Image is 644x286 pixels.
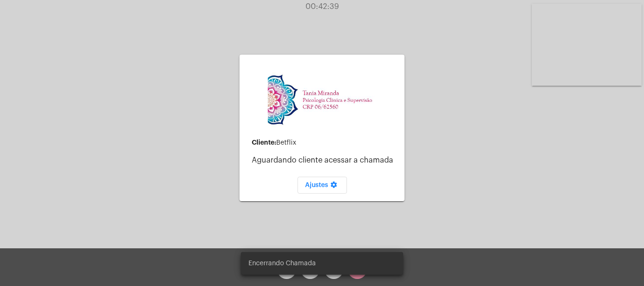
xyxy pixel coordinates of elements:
[305,182,339,188] span: Ajustes
[268,72,376,127] img: 82f91219-cc54-a9e9-c892-318f5ec67ab1.jpg
[252,139,397,147] div: Betflix
[252,156,397,164] p: Aguardando cliente acessar a chamada
[297,177,347,194] button: Ajustes
[305,3,339,10] span: 00:42:39
[328,181,339,192] mat-icon: settings
[252,139,276,146] strong: Cliente:
[248,259,316,268] span: Encerrando Chamada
